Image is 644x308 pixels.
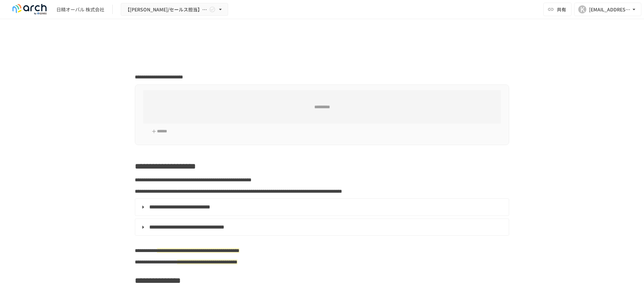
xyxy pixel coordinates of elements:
[589,5,631,14] div: [EMAIL_ADDRESS][DOMAIN_NAME]
[56,6,104,13] div: 日精オーバル 株式会社
[8,4,51,15] img: logo-default@2x-9cf2c760.svg
[121,3,228,16] button: 【[PERSON_NAME]/セールス担当】日精オーバル 株式会社様_初期設定サポートLite
[543,3,572,16] button: 共有
[125,5,208,14] span: 【[PERSON_NAME]/セールス担当】日精オーバル 株式会社様_初期設定サポートLite
[574,3,641,16] button: K[EMAIL_ADDRESS][DOMAIN_NAME]
[557,6,566,13] span: 共有
[578,5,586,13] div: K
